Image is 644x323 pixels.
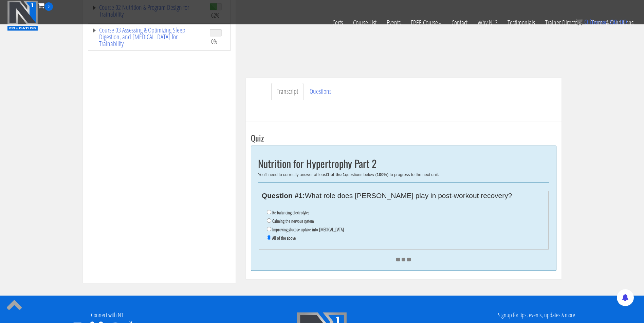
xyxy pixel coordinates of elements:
a: Contact [446,11,473,35]
img: n1-education [7,0,38,31]
a: Terms & Conditions [586,11,639,35]
span: items: [590,18,608,26]
bdi: 0.00 [610,18,627,26]
a: 0 items: $0.00 [576,18,627,26]
a: Course List [348,11,382,35]
label: Improving glucose uptake into [MEDICAL_DATA] [272,227,344,232]
a: Trainer Directory [540,11,586,35]
a: FREE Course [406,11,446,35]
img: ajax_loader.gif [396,258,411,261]
span: 0% [211,38,217,45]
b: 100% [377,172,387,177]
h4: Signup for tips, events, updates & more [435,312,639,319]
span: 0 [44,2,53,11]
label: Calming the nervous system [272,218,314,224]
legend: What role does [PERSON_NAME] play in post-workout recovery? [262,193,545,198]
b: 1 of the 1 [327,172,345,177]
a: Events [382,11,406,35]
a: Certs [327,11,348,35]
a: 0 [38,1,53,10]
h3: Quiz [251,133,556,142]
a: Questions [304,83,337,100]
h4: Connect with N1 [5,312,209,319]
a: Course 03 Assessing & Optimizing Sleep Digestion, and [MEDICAL_DATA] for Trainability [92,27,203,47]
strong: Question #1: [262,192,305,199]
a: Testimonials [502,11,540,35]
span: 0 [584,18,588,26]
a: Why N1? [473,11,502,35]
h2: Nutrition for Hypertrophy Part 2 [258,158,549,169]
div: You'll need to correctly answer at least questions below ( ) to progress to the next unit. [258,172,549,177]
img: icon11.png [576,19,583,25]
a: Transcript [271,83,303,100]
label: Re-balancing electrolytes [272,210,309,215]
span: $ [610,18,614,26]
label: All of the above [272,235,296,241]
